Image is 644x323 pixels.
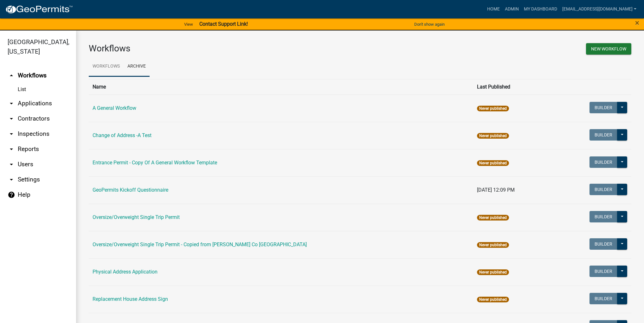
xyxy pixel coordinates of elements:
[477,297,509,302] span: Never published
[485,3,502,15] a: Home
[589,293,617,304] button: Builder
[477,187,515,193] span: [DATE] 12:09 PM
[412,19,447,30] button: Don't show again
[521,3,560,15] a: My Dashboard
[589,102,617,113] button: Builder
[8,176,15,183] i: arrow_drop_down
[89,43,355,54] h3: Workflows
[93,132,151,138] a: Change of Address -A Test
[93,105,136,111] a: A General Workflow
[93,187,168,193] a: GeoPermits Kickoff Questionnaire
[93,296,168,302] a: Replacement House Address Sign
[477,269,509,275] span: Never published
[8,191,15,199] i: help
[477,133,509,139] span: Never published
[635,18,639,27] span: ×
[89,79,473,95] th: Name
[8,72,15,79] i: arrow_drop_up
[477,160,509,166] span: Never published
[93,160,217,166] a: Entrance Permit - Copy Of A General Workflow Template
[589,156,617,168] button: Builder
[635,19,639,27] button: Close
[8,145,15,153] i: arrow_drop_down
[89,56,124,77] a: Workflows
[589,184,617,195] button: Builder
[560,3,639,15] a: [EMAIL_ADDRESS][DOMAIN_NAME]
[477,215,509,221] span: Never published
[589,129,617,141] button: Builder
[93,269,158,275] a: Physical Address Application
[586,43,631,55] button: New Workflow
[477,242,509,248] span: Never published
[589,238,617,250] button: Builder
[477,106,509,111] span: Never published
[93,214,180,220] a: Oversize/Overweight Single Trip Permit
[502,3,521,15] a: Admin
[124,56,150,77] a: Archive
[182,19,196,30] a: View
[8,100,15,107] i: arrow_drop_down
[8,115,15,122] i: arrow_drop_down
[473,79,552,95] th: Last Published
[199,21,248,27] strong: Contact Support Link!
[589,266,617,277] button: Builder
[8,130,15,138] i: arrow_drop_down
[8,161,15,168] i: arrow_drop_down
[589,211,617,222] button: Builder
[93,241,307,247] a: Oversize/Overweight Single Trip Permit - Copied from [PERSON_NAME] Co [GEOGRAPHIC_DATA]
